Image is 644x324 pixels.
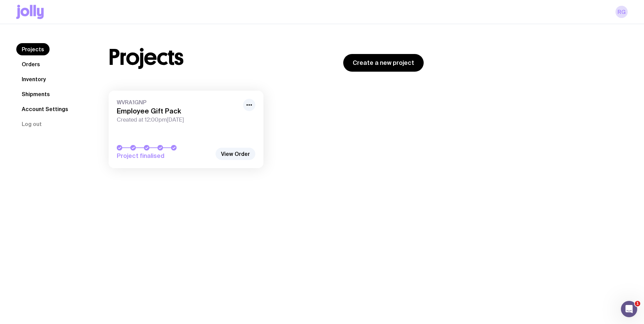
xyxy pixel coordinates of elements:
a: Create a new project [343,54,424,72]
a: Account Settings [16,103,74,115]
a: RG [615,6,628,18]
button: Log out [16,118,47,130]
span: 1 [635,301,640,306]
span: Project finalised [117,152,212,160]
a: Orders [16,58,45,70]
iframe: Intercom live chat [621,301,637,317]
a: Shipments [16,88,55,100]
span: WVRA1GNP [117,99,239,106]
a: WVRA1GNPEmployee Gift PackCreated at 12:00pm[DATE]Project finalised [109,91,263,168]
a: Projects [16,43,50,55]
a: View Order [216,148,255,160]
span: Created at 12:00pm[DATE] [117,116,239,123]
a: Inventory [16,73,51,85]
h1: Projects [109,47,184,68]
h3: Employee Gift Pack [117,107,239,115]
